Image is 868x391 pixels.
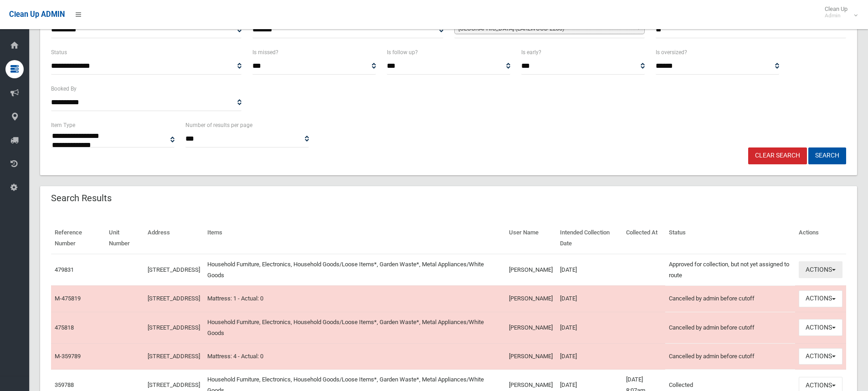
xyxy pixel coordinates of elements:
[55,295,81,302] a: M-475819
[795,223,846,254] th: Actions
[105,223,144,254] th: Unit Number
[51,223,105,254] th: Reference Number
[799,290,842,307] button: Actions
[252,47,278,57] label: Is missed?
[748,147,807,164] a: Clear Search
[656,47,687,57] label: Is oversized?
[51,47,67,57] label: Status
[799,261,842,278] button: Actions
[55,324,74,331] a: 475818
[204,223,505,254] th: Items
[204,312,505,343] td: Household Furniture, Electronics, Household Goods/Loose Items*, Garden Waste*, Metal Appliances/W...
[387,47,418,57] label: Is follow up?
[204,254,505,286] td: Household Furniture, Electronics, Household Goods/Loose Items*, Garden Waste*, Metal Appliances/W...
[825,12,847,19] small: Admin
[148,324,200,331] a: [STREET_ADDRESS]
[55,353,81,360] a: M-359789
[665,223,795,254] th: Status
[665,254,795,286] td: Approved for collection, but not yet assigned to route
[799,319,842,336] button: Actions
[148,295,200,302] a: [STREET_ADDRESS]
[55,266,74,273] a: 479831
[556,343,622,370] td: [DATE]
[505,312,556,343] td: [PERSON_NAME]
[40,189,123,207] header: Search Results
[521,47,541,57] label: Is early?
[51,120,75,130] label: Item Type
[505,285,556,312] td: [PERSON_NAME]
[185,120,252,130] label: Number of results per page
[9,10,65,19] span: Clean Up ADMIN
[144,223,204,254] th: Address
[820,5,857,19] span: Clean Up
[505,223,556,254] th: User Name
[204,285,505,312] td: Mattress: 1 - Actual: 0
[204,343,505,370] td: Mattress: 4 - Actual: 0
[556,312,622,343] td: [DATE]
[505,254,556,286] td: [PERSON_NAME]
[622,223,666,254] th: Collected At
[665,312,795,343] td: Cancelled by admin before cutoff
[799,348,842,365] button: Actions
[148,353,200,360] a: [STREET_ADDRESS]
[556,285,622,312] td: [DATE]
[148,381,200,388] a: [STREET_ADDRESS]
[505,343,556,370] td: [PERSON_NAME]
[665,343,795,370] td: Cancelled by admin before cutoff
[665,285,795,312] td: Cancelled by admin before cutoff
[556,254,622,286] td: [DATE]
[808,147,846,164] button: Search
[51,84,77,94] label: Booked By
[556,223,622,254] th: Intended Collection Date
[148,266,200,273] a: [STREET_ADDRESS]
[55,381,74,388] a: 359788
